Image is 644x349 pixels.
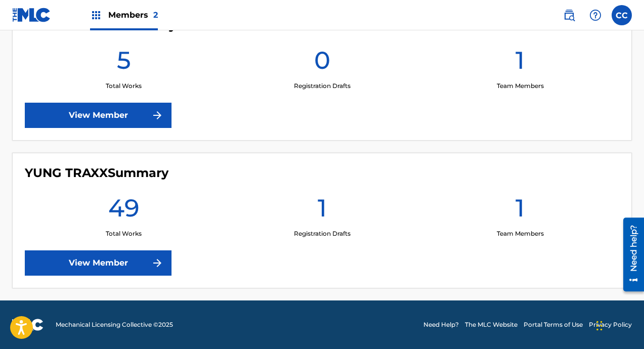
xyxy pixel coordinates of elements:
[497,81,544,91] p: Team Members
[563,9,575,21] img: search
[589,320,632,329] a: Privacy Policy
[108,9,158,21] span: Members
[423,320,459,329] a: Need Help?
[585,5,606,25] div: Help
[596,311,603,341] div: Drag
[25,250,171,276] a: View Member
[294,229,351,238] p: Registration Drafts
[516,193,525,229] h1: 1
[151,109,163,121] img: f7272a7cc735f4ea7f67.svg
[108,193,140,229] h1: 49
[90,9,102,21] img: Top Rightsholders
[593,300,644,349] iframe: Chat Widget
[106,81,142,91] p: Total Works
[318,193,327,229] h1: 1
[314,45,330,81] h1: 0
[151,257,163,269] img: f7272a7cc735f4ea7f67.svg
[497,229,544,238] p: Team Members
[153,10,158,20] span: 2
[559,5,579,25] a: Public Search
[616,214,644,295] iframe: Resource Center
[589,9,602,21] img: help
[612,5,632,25] div: User Menu
[524,320,583,329] a: Portal Terms of Use
[106,229,142,238] p: Total Works
[12,8,51,22] img: MLC Logo
[25,103,171,128] a: View Member
[25,165,168,181] h4: YUNG TRAXX
[12,319,44,331] img: logo
[516,45,525,81] h1: 1
[56,320,173,329] span: Mechanical Licensing Collective © 2025
[294,81,351,91] p: Registration Drafts
[465,320,518,329] a: The MLC Website
[117,45,131,81] h1: 5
